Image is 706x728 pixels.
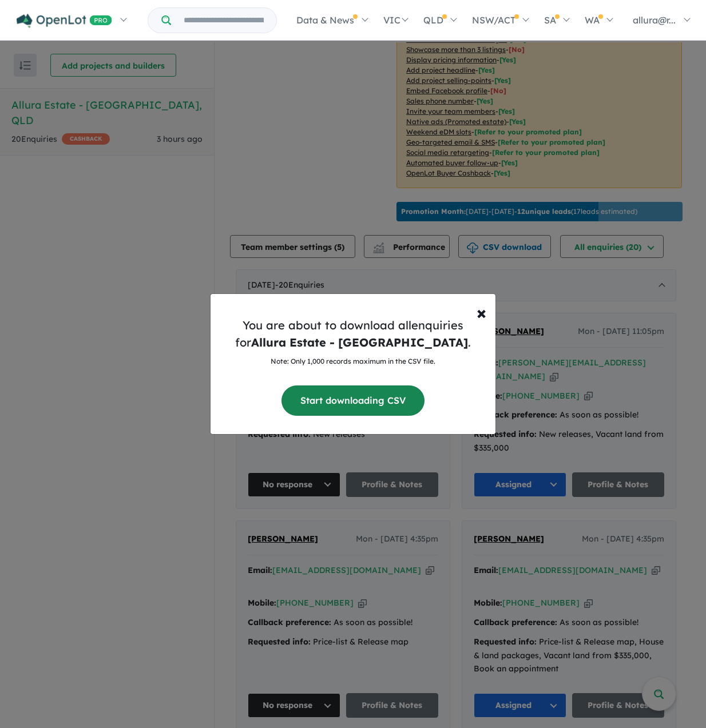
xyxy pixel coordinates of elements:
[251,335,468,349] strong: Allura Estate - [GEOGRAPHIC_DATA]
[633,14,676,26] span: allura@r...
[173,8,274,33] input: Try estate name, suburb, builder or developer
[220,356,486,367] p: Note: Only 1,000 records maximum in the CSV file.
[220,317,486,351] h5: You are about to download all enquiries for .
[477,301,486,324] span: ×
[17,14,112,28] img: Openlot PRO Logo White
[281,385,425,416] button: Start downloading CSV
